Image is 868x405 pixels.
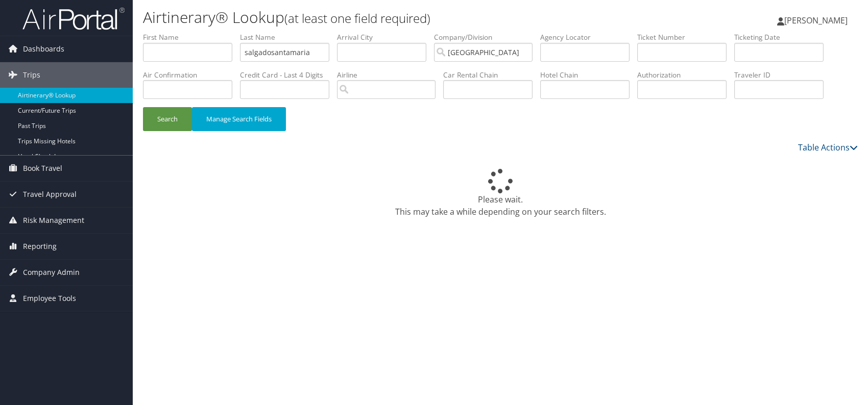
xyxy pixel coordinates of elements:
[143,70,240,80] label: Air Confirmation
[443,70,540,80] label: Car Rental Chain
[540,32,637,42] label: Agency Locator
[143,169,858,218] div: Please wait. This may take a while depending on your search filters.
[434,32,540,42] label: Company/Division
[23,182,77,207] span: Travel Approval
[143,107,192,131] button: Search
[540,70,637,80] label: Hotel Chain
[798,142,858,153] a: Table Actions
[23,208,84,233] span: Risk Management
[143,32,240,42] label: First Name
[192,107,286,131] button: Manage Search Fields
[637,70,734,80] label: Authorization
[777,5,858,36] a: [PERSON_NAME]
[23,260,80,285] span: Company Admin
[22,7,125,31] img: airportal-logo.png
[23,286,76,311] span: Employee Tools
[284,10,430,27] small: (at least one field required)
[337,32,434,42] label: Arrival City
[240,32,337,42] label: Last Name
[23,62,40,88] span: Trips
[23,156,62,181] span: Book Travel
[240,70,337,80] label: Credit Card - Last 4 Digits
[734,70,831,80] label: Traveler ID
[23,234,57,259] span: Reporting
[734,32,831,42] label: Ticketing Date
[637,32,734,42] label: Ticket Number
[784,15,848,26] span: [PERSON_NAME]
[337,70,443,80] label: Airline
[23,36,64,62] span: Dashboards
[143,7,619,28] h1: Airtinerary® Lookup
